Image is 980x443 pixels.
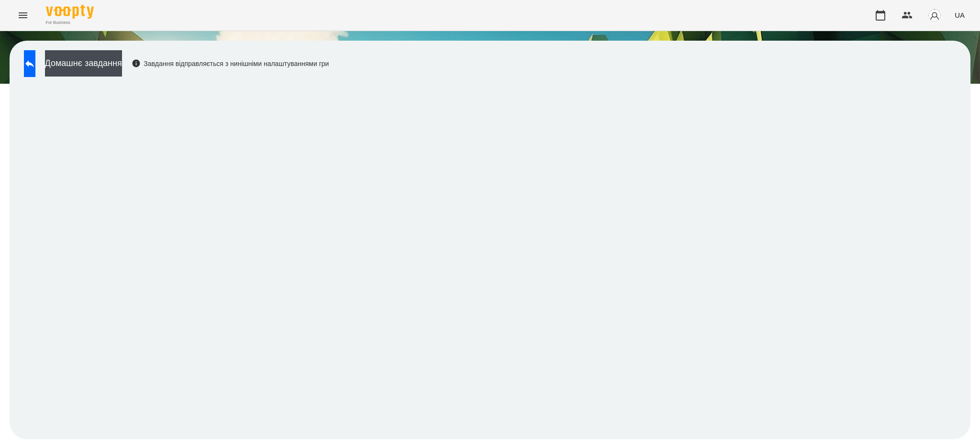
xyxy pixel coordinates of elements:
img: Voopty Logo [46,5,94,19]
button: Menu [11,4,34,27]
img: avatar_s.png [928,9,941,22]
span: For Business [46,20,94,26]
button: UA [951,6,969,24]
div: Завдання відправляється з нинішніми налаштуваннями гри [132,59,329,68]
span: UA [955,10,965,20]
button: Домашнє завдання [45,50,122,77]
